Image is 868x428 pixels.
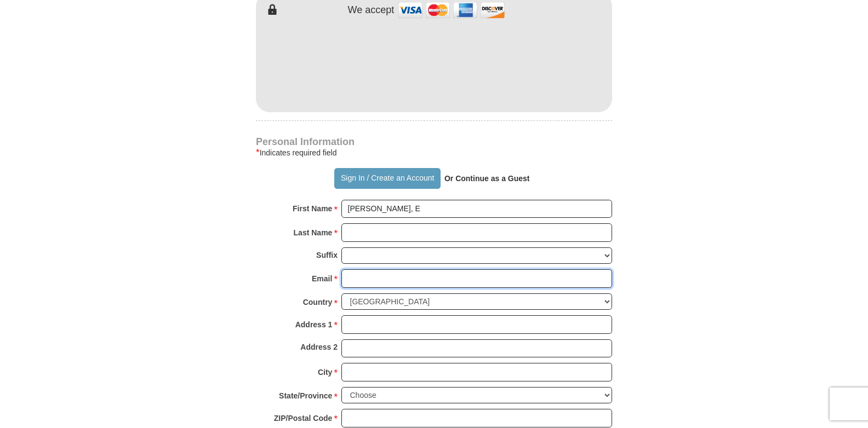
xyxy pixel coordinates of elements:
[312,271,332,286] strong: Email
[274,410,333,426] strong: ZIP/Postal Code
[256,137,612,146] h4: Personal Information
[293,201,332,216] strong: First Name
[295,317,333,332] strong: Address 1
[334,168,440,189] button: Sign In / Create an Account
[444,174,530,183] strong: Or Continue as a Guest
[294,225,333,240] strong: Last Name
[303,294,333,310] strong: Country
[318,365,332,380] strong: City
[256,146,612,159] div: Indicates required field
[316,247,338,263] strong: Suffix
[348,4,395,16] h4: We accept
[279,388,332,403] strong: State/Province
[300,339,338,355] strong: Address 2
